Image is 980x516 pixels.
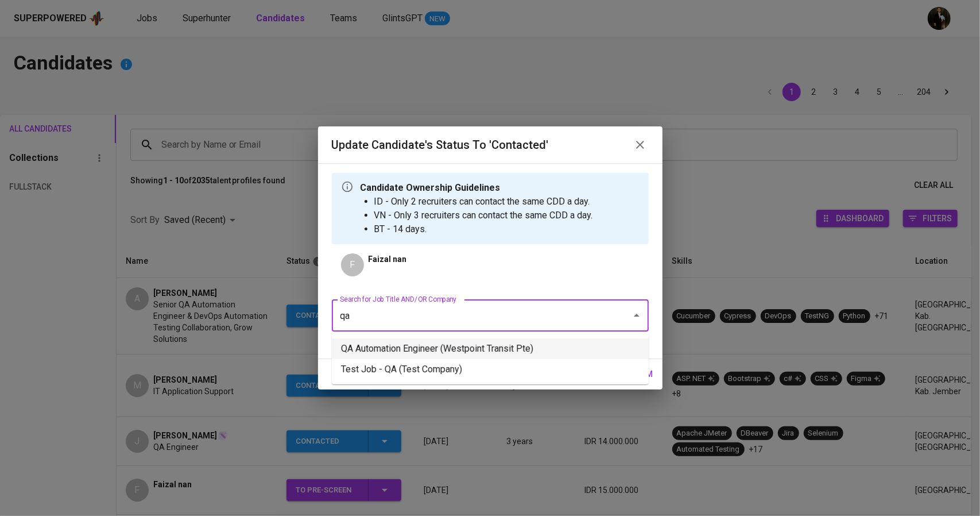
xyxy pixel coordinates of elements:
[332,359,649,380] li: Test Job - QA (Test Company)
[374,222,593,236] li: BT - 14 days.
[629,307,645,324] button: Close
[374,209,593,222] li: VN - Only 3 recruiters can contact the same CDD a day.
[369,253,407,265] p: Faizal nan
[374,195,593,209] li: ID - Only 2 recruiters can contact the same CDD a day.
[341,253,364,276] div: F
[332,136,549,154] h6: Update Candidate's Status to 'Contacted'
[361,181,593,195] p: Candidate Ownership Guidelines
[332,338,649,359] li: QA Automation Engineer (Westpoint Transit Pte)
